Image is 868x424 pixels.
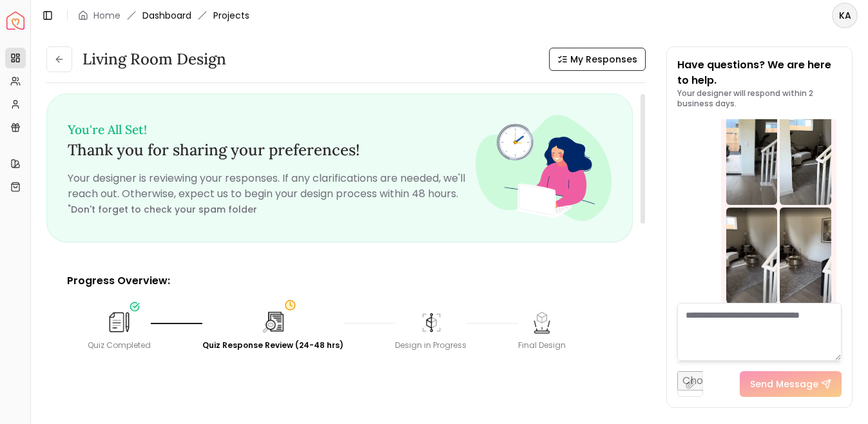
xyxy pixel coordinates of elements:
p: Your designer will respond within 2 business days. [677,88,842,109]
img: Chat Image [780,108,831,205]
button: KA [832,3,858,28]
p: Have questions? We are here to help. [677,57,842,88]
img: Quiz Response Review (24-48 hrs) [259,308,287,336]
div: Quiz Completed [88,340,151,351]
p: Progress Overview: [67,273,612,289]
img: Final Design [529,309,555,335]
nav: breadcrumb [78,9,249,22]
h3: Living Room design [82,49,226,70]
div: Quiz Response Review (24-48 hrs) [202,340,343,351]
small: You're All Set! [68,122,147,137]
a: Spacejoy [6,12,24,30]
small: Don't forget to check your spam folder [68,203,257,216]
span: Projects [213,9,249,22]
img: Spacejoy Logo [6,12,24,30]
span: My Responses [570,53,637,66]
button: My Responses [549,48,646,71]
img: Design in Progress [418,309,444,335]
p: Your designer is reviewing your responses. If any clarifications are needed, we'll reach out. Oth... [68,171,476,202]
a: Home [93,9,121,22]
img: Chat Image [726,108,778,205]
img: Chat Image [780,207,831,304]
img: Chat Image [726,207,778,304]
img: Fun quiz review - image [476,115,612,221]
h3: Thank you for sharing your preferences! [68,119,476,160]
div: Final Design [518,340,566,351]
a: Dashboard [142,9,191,22]
img: Quiz Completed [106,309,132,335]
span: KA [833,4,856,27]
div: Design in Progress [395,340,467,351]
